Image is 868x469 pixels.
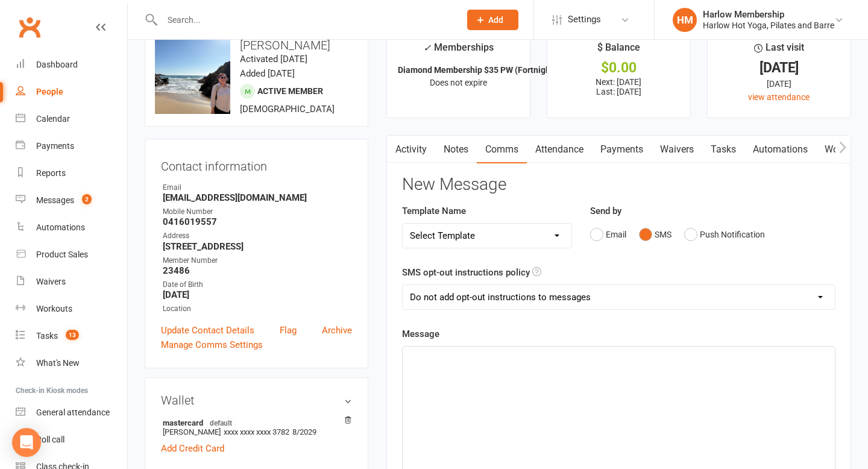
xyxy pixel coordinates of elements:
h3: Contact information [161,155,352,173]
a: Payments [16,133,127,160]
label: Message [402,327,439,341]
span: 8/2029 [292,427,316,436]
button: Push Notification [684,223,765,246]
time: Added [DATE] [240,68,295,79]
div: General attendance [36,408,110,417]
a: Calendar [16,105,127,133]
div: HM [673,8,697,32]
strong: [STREET_ADDRESS] [163,241,352,252]
label: Send by [590,204,621,218]
div: [DATE] [719,61,840,74]
div: Waivers [36,277,66,286]
input: Search... [159,11,451,28]
a: view attendance [748,92,810,102]
a: Dashboard [16,51,127,78]
a: People [16,78,127,105]
p: Next: [DATE] Last: [DATE] [558,77,679,96]
a: Automations [744,136,816,163]
div: Last visit [754,40,804,61]
a: Attendance [527,136,592,163]
label: SMS opt-out instructions policy [402,265,530,280]
button: SMS [639,223,671,246]
a: Archive [322,323,352,338]
a: Manage Comms Settings [161,338,263,352]
a: Waivers [16,268,127,295]
div: $ Balance [597,40,640,61]
div: Harlow Hot Yoga, Pilates and Barre [703,20,834,31]
div: Mobile Number [163,206,352,218]
a: Clubworx [14,12,45,42]
a: Flag [280,323,297,338]
div: Automations [36,222,85,232]
h3: Wallet [161,394,352,407]
a: Automations [16,214,127,241]
strong: mastercard [163,418,346,427]
div: Workouts [36,304,72,313]
a: Add Credit Card [161,441,224,456]
div: Roll call [36,435,64,444]
div: Product Sales [36,250,88,259]
strong: [EMAIL_ADDRESS][DOMAIN_NAME] [163,192,352,203]
a: Update Contact Details [161,323,254,338]
span: Active member [257,86,323,96]
span: [DEMOGRAPHIC_DATA] [240,104,335,115]
a: Messages 2 [16,187,127,214]
a: Payments [592,136,652,163]
i: ✓ [423,42,431,54]
strong: 0416019557 [163,216,352,227]
div: What's New [36,358,80,368]
span: Settings [568,6,601,33]
span: Add [488,15,503,25]
a: Reports [16,160,127,187]
a: General attendance kiosk mode [16,399,127,426]
div: Memberships [423,40,494,62]
strong: Diamond Membership $35 PW (Fortnightly) [398,65,563,75]
div: $0.00 [558,61,679,74]
div: Location [163,303,352,315]
div: Address [163,230,352,242]
button: Add [467,10,518,30]
span: default [206,418,236,427]
a: Product Sales [16,241,127,268]
h3: [PERSON_NAME] [155,39,358,52]
div: People [36,87,63,96]
a: Tasks [702,136,744,163]
button: Email [590,223,626,246]
h3: New Message [402,175,835,194]
div: Open Intercom Messenger [12,428,41,457]
div: Member Number [163,255,352,266]
a: Comms [477,136,527,163]
strong: 23486 [163,265,352,276]
span: 13 [66,330,79,340]
div: [DATE] [719,77,840,90]
div: Reports [36,168,66,178]
div: Dashboard [36,60,78,69]
img: image1756762398.png [155,39,230,114]
a: Workouts [16,295,127,323]
a: What's New [16,350,127,377]
a: Roll call [16,426,127,453]
div: Messages [36,195,74,205]
span: Does not expire [430,78,487,87]
a: Tasks 13 [16,323,127,350]
strong: [DATE] [163,289,352,300]
div: Calendar [36,114,70,124]
div: Date of Birth [163,279,352,291]
li: [PERSON_NAME] [161,416,352,438]
div: Payments [36,141,74,151]
time: Activated [DATE] [240,54,307,65]
div: Harlow Membership [703,9,834,20]
div: Email [163,182,352,194]
a: Waivers [652,136,702,163]
a: Notes [435,136,477,163]
label: Template Name [402,204,466,218]
span: 2 [82,194,92,204]
span: xxxx xxxx xxxx 3782 [224,427,289,436]
a: Activity [387,136,435,163]
div: Tasks [36,331,58,341]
